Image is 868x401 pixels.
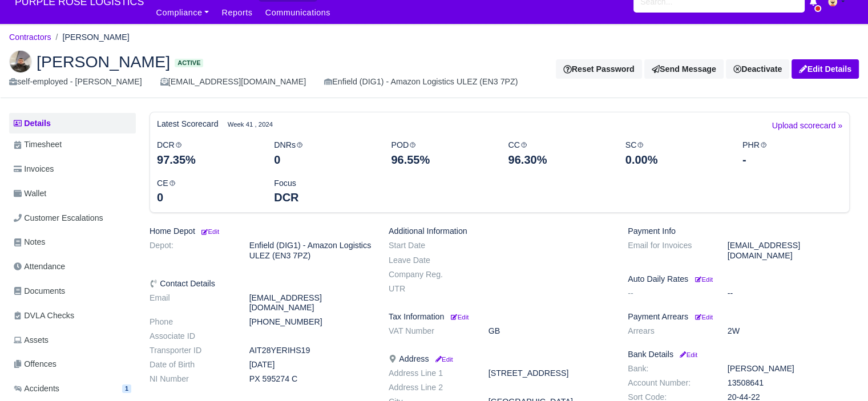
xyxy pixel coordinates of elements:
[625,152,725,168] div: 0.00%
[241,374,380,384] dd: PX 595274 C
[693,274,713,283] a: Edit
[150,279,372,289] h6: Contact Details
[619,378,719,388] dt: Account Number:
[241,317,380,327] dd: [PHONE_NUMBER]
[9,256,136,278] a: Attendance
[141,346,241,355] dt: Transporter ID
[617,139,734,168] div: SC
[9,33,51,42] a: Contractors
[241,241,380,260] dd: Enfield (DIG1) - Amazon Logistics ULEZ (EN3 7PZ)
[200,226,219,236] a: Edit
[215,2,259,24] a: Reports
[200,228,219,235] small: Edit
[9,183,136,205] a: Wallet
[380,256,480,265] dt: Leave Date
[9,353,136,375] a: Offences
[9,280,136,302] a: Documents
[259,2,337,24] a: Communications
[389,354,611,364] h6: Address
[433,356,453,363] small: Edit
[380,284,480,294] dt: UTR
[157,152,257,168] div: 97.35%
[9,133,136,156] a: Timesheet
[499,139,616,168] div: CC
[389,226,611,236] h6: Additional Information
[141,331,241,341] dt: Associate ID
[148,139,265,168] div: DCR
[380,326,480,336] dt: VAT Number
[14,236,45,249] span: Notes
[51,31,130,44] li: [PERSON_NAME]
[324,75,518,88] div: Enfield (DIG1) - Amazon Logistics ULEZ (EN3 7PZ)
[141,374,241,384] dt: NI Number
[157,119,219,129] h6: Latest Scorecard
[228,119,273,129] small: Week 41 , 2024
[628,226,850,236] h6: Payment Info
[14,260,65,273] span: Attendance
[380,383,480,392] dt: Address Line 2
[380,241,480,250] dt: Start Date
[380,270,480,280] dt: Company Reg.
[9,75,142,88] div: self-employed - [PERSON_NAME]
[9,207,136,229] a: Customer Escalations
[141,360,241,370] dt: Date of Birth
[742,152,842,168] div: -
[644,59,724,79] a: Send Message
[141,317,241,327] dt: Phone
[157,189,257,205] div: 0
[628,312,850,322] h6: Payment Arrears
[141,241,241,260] dt: Depot:
[14,163,54,176] span: Invoices
[274,189,374,205] div: DCR
[389,312,611,322] h6: Tax Information
[719,364,858,374] dd: [PERSON_NAME]
[719,289,858,298] dd: --
[719,326,858,336] dd: 2W
[241,360,380,370] dd: [DATE]
[719,241,858,260] dd: [EMAIL_ADDRESS][DOMAIN_NAME]
[619,326,719,336] dt: Arrears
[9,378,136,400] a: Accidents 1
[241,346,380,355] dd: AIT28YERIHS19
[265,177,382,206] div: Focus
[380,368,480,378] dt: Address Line 1
[160,75,306,88] div: [EMAIL_ADDRESS][DOMAIN_NAME]
[150,2,215,24] a: Compliance
[14,309,74,322] span: DVLA Checks
[9,231,136,253] a: Notes
[265,139,382,168] div: DNRs
[14,212,103,225] span: Customer Escalations
[772,119,842,139] a: Upload scorecard »
[391,152,491,168] div: 96.55%
[734,139,851,168] div: PHR
[433,354,453,363] a: Edit
[628,350,850,359] h6: Bank Details
[9,158,136,180] a: Invoices
[274,152,374,168] div: 0
[150,226,372,236] h6: Home Depot
[9,329,136,351] a: Assets
[792,59,859,79] a: Edit Details
[726,59,789,79] a: Deactivate
[451,314,469,321] small: Edit
[14,358,56,371] span: Offences
[619,241,719,260] dt: Email for Invoices
[141,293,241,313] dt: Email
[241,293,380,313] dd: [EMAIL_ADDRESS][DOMAIN_NAME]
[14,138,62,151] span: Timesheet
[37,54,170,70] span: [PERSON_NAME]
[811,346,868,401] iframe: Chat Widget
[9,113,136,134] a: Details
[14,382,59,395] span: Accidents
[14,334,49,347] span: Assets
[628,274,850,284] h6: Auto Daily Rates
[14,285,65,298] span: Documents
[382,139,499,168] div: POD
[719,378,858,388] dd: 13508641
[14,187,46,200] span: Wallet
[678,350,697,359] a: Edit
[9,305,136,327] a: DVLA Checks
[556,59,641,79] button: Reset Password
[693,312,713,321] a: Edit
